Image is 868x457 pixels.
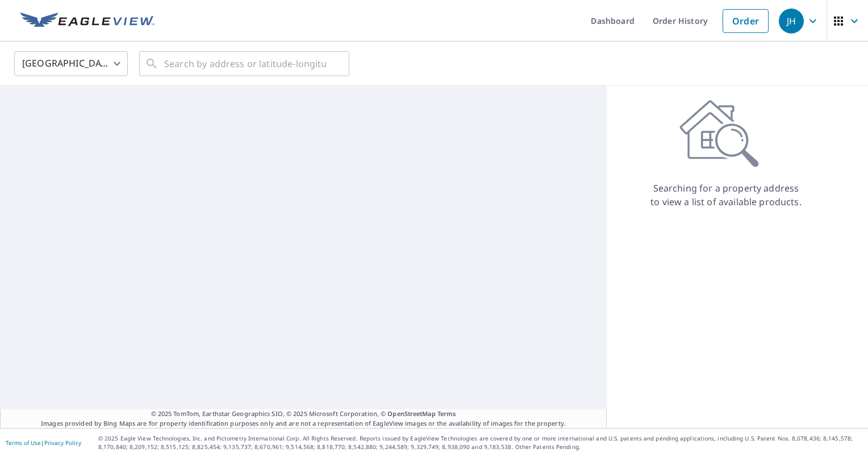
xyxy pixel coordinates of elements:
a: Privacy Policy [44,439,81,447]
p: © 2025 Eagle View Technologies, Inc. and Pictometry International Corp. All Rights Reserved. Repo... [98,434,862,451]
p: Searching for a property address to view a list of available products. [650,181,802,209]
a: OpenStreetMap [387,409,435,418]
p: | [6,439,81,446]
input: Search by address or latitude-longitude [164,48,326,80]
a: Terms of Use [6,439,41,447]
a: Terms [437,409,456,418]
a: Order [723,9,769,33]
div: [GEOGRAPHIC_DATA] [14,48,128,80]
span: © 2025 TomTom, Earthstar Geographics SIO, © 2025 Microsoft Corporation, © [151,409,456,419]
img: EV Logo [20,13,155,30]
div: JH [779,9,804,34]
